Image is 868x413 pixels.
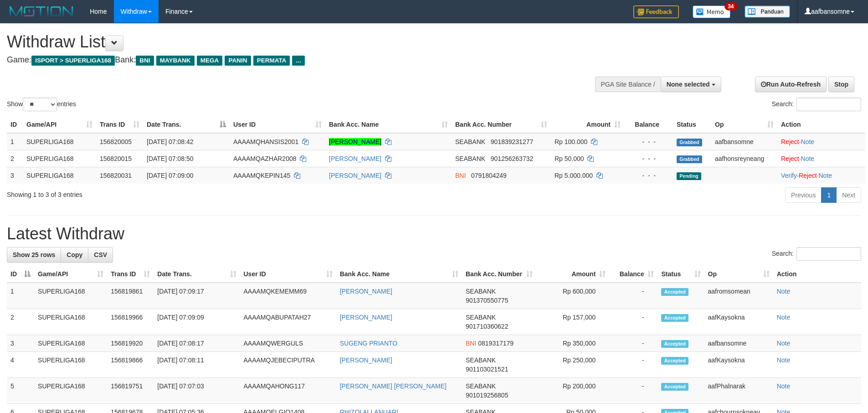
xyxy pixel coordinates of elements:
[785,187,822,203] a: Previous
[724,2,737,10] span: 34
[801,138,815,145] a: Note
[555,155,584,162] span: Rp 50.000
[704,335,773,352] td: aafbansomne
[23,150,96,167] td: SUPERLIGA168
[796,98,861,111] input: Search:
[466,323,508,330] span: Copy 901710360622 to clipboard
[777,167,865,184] td: · ·
[340,382,447,390] a: [PERSON_NAME] [PERSON_NAME]
[677,172,701,180] span: Pending
[711,133,777,150] td: aafbansomne
[657,266,704,283] th: Status: activate to sort column ascending
[828,77,854,92] a: Stop
[609,335,657,352] td: -
[340,314,392,321] a: [PERSON_NAME]
[609,352,657,378] td: -
[466,314,496,321] span: SEABANK
[147,138,193,145] span: [DATE] 07:08:42
[107,266,154,283] th: Trans ID: activate to sort column ascending
[777,150,865,167] td: ·
[777,314,791,321] a: Note
[704,309,773,335] td: aafKaysokna
[711,150,777,167] td: aafhonsreyneang
[821,187,837,203] a: 1
[240,352,336,378] td: AAAAMQJEBECIPUTRA
[7,309,34,335] td: 2
[595,77,661,92] div: PGA Site Balance /
[633,5,679,18] img: Feedback.jpg
[466,340,476,347] span: BNI
[609,309,657,335] td: -
[661,357,688,365] span: Accepted
[455,172,466,179] span: BNI
[777,356,791,364] a: Note
[455,155,485,162] span: SEABANK
[107,309,154,335] td: 156819966
[7,266,34,283] th: ID: activate to sort column descending
[777,116,865,133] th: Action
[7,98,76,111] label: Show entries
[781,155,799,162] a: Reject
[100,138,132,145] span: 156820005
[34,309,107,335] td: SUPERLIGA168
[777,340,791,347] a: Note
[7,33,570,51] h1: Withdraw List
[107,335,154,352] td: 156819920
[466,288,496,295] span: SEABANK
[107,283,154,309] td: 156819861
[107,378,154,404] td: 156819751
[773,266,861,283] th: Action
[34,352,107,378] td: SUPERLIGA168
[661,314,688,322] span: Accepted
[61,247,88,263] a: Copy
[777,382,791,390] a: Note
[240,335,336,352] td: AAAAMQWERGULS
[329,138,381,145] a: [PERSON_NAME]
[466,382,496,390] span: SEABANK
[7,335,34,352] td: 3
[755,77,827,92] a: Run Auto-Refresh
[781,138,799,145] a: Reject
[197,56,223,66] span: MEGA
[818,172,832,179] a: Note
[94,251,107,258] span: CSV
[628,154,669,163] div: - - -
[536,266,609,283] th: Amount: activate to sort column ascending
[536,309,609,335] td: Rp 157,000
[704,283,773,309] td: aafromsomean
[7,56,570,65] h4: Game: Bank:
[7,352,34,378] td: 4
[143,116,230,133] th: Date Trans.: activate to sort column descending
[23,167,96,184] td: SUPERLIGA168
[154,283,240,309] td: [DATE] 07:09:17
[491,138,533,145] span: Copy 901839231277 to clipboard
[673,116,711,133] th: Status
[551,116,624,133] th: Amount: activate to sort column ascending
[466,392,508,399] span: Copy 901019256805 to clipboard
[462,266,536,283] th: Bank Acc. Number: activate to sort column ascending
[240,378,336,404] td: AAAAMQAHONG117
[23,98,57,111] select: Showentries
[7,186,355,199] div: Showing 1 to 3 of 3 entries
[23,116,96,133] th: Game/API: activate to sort column ascending
[796,247,861,261] input: Search:
[536,283,609,309] td: Rp 600,000
[7,225,861,243] h1: Latest Withdraw
[628,137,669,146] div: - - -
[466,356,496,364] span: SEABANK
[799,172,817,179] a: Reject
[536,335,609,352] td: Rp 350,000
[233,138,298,145] span: AAAAMQHANSIS2001
[233,172,290,179] span: AAAAMQKEPIN145
[230,116,325,133] th: User ID: activate to sort column ascending
[677,155,702,163] span: Grabbed
[34,378,107,404] td: SUPERLIGA168
[225,56,251,66] span: PANIN
[31,56,115,66] span: ISPORT > SUPERLIGA168
[704,352,773,378] td: aafKaysokna
[628,171,669,180] div: - - -
[801,155,815,162] a: Note
[7,378,34,404] td: 5
[772,247,861,261] label: Search:
[661,77,721,92] button: None selected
